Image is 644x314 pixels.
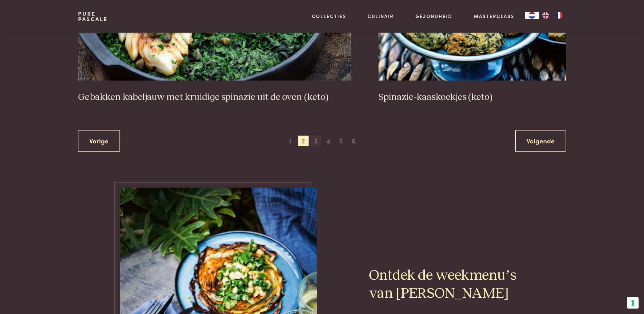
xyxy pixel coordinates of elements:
span: 5 [335,136,346,146]
div: Language [525,12,539,19]
span: 1 [285,136,296,146]
a: Culinair [368,13,394,20]
span: 4 [323,136,334,146]
a: PurePascale [78,11,108,22]
button: Uw voorkeuren voor toestemming voor trackingtechnologieën [627,297,639,309]
a: Masterclass [474,13,514,20]
a: EN [539,12,552,19]
a: Volgende [515,130,566,152]
span: 2 [298,136,309,146]
span: 3 [310,136,321,146]
h3: Spinazie-kaaskoekjes (keto) [379,91,566,103]
aside: Language selected: Nederlands [525,12,566,19]
a: FR [552,12,566,19]
a: Vorige [78,130,120,152]
h2: Ontdek de weekmenu’s van [PERSON_NAME] [369,267,525,303]
h3: Gebakken kabeljauw met kruidige spinazie uit de oven (keto) [78,91,351,103]
span: 6 [348,136,359,146]
a: Gezondheid [416,13,452,20]
a: Collecties [312,13,346,20]
ul: Language list [539,12,566,19]
a: NL [525,12,539,19]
